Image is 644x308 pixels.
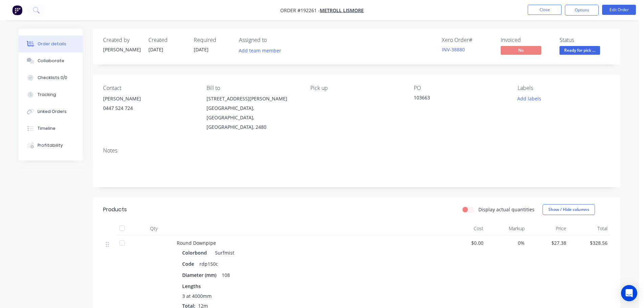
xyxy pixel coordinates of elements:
button: Close [528,5,562,15]
a: METROLL LISMORE [320,7,364,14]
div: Assigned to [239,37,307,43]
div: Profitability [38,142,63,148]
span: $328.56 [572,239,608,246]
div: Price [527,222,569,235]
div: Bill to [207,85,299,91]
div: Checklists 0/0 [38,75,67,81]
span: Ready for pick ... [559,46,600,54]
button: Order details [19,35,83,52]
img: Factory [12,5,22,15]
button: Checklists 0/0 [19,69,83,86]
div: Created by [103,37,140,43]
div: Qty [134,222,174,235]
button: Add team member [239,46,285,55]
button: Show / Hide columns [543,204,595,215]
div: Order details [38,41,66,47]
div: Open Intercom Messenger [621,285,637,301]
a: INV-38880 [442,46,465,53]
label: Display actual quantities [478,206,534,213]
div: Surfmist [212,248,234,258]
div: Timeline [38,125,55,132]
div: Linked Orders [38,109,67,115]
button: Options [565,5,599,16]
span: No [501,46,541,54]
button: Timeline [19,120,83,137]
div: Xero Order # [442,37,493,43]
div: Collaborate [38,58,64,64]
div: Required [194,37,231,43]
div: Cost [445,222,486,235]
button: Ready for pick ... [559,46,600,56]
div: Tracking [38,92,56,98]
div: Diameter (mm) [182,270,219,280]
div: Products [103,206,127,214]
span: 3 at 4000mm [182,292,212,300]
button: Edit Order [602,5,636,15]
div: Notes [103,147,610,154]
button: Collaborate [19,52,83,69]
span: [DATE] [148,46,163,53]
div: Pick up [310,85,403,91]
div: [STREET_ADDRESS][PERSON_NAME][GEOGRAPHIC_DATA], [GEOGRAPHIC_DATA], [GEOGRAPHIC_DATA], 2480 [207,94,299,132]
div: Total [569,222,611,235]
button: Add labels [514,94,545,103]
span: Order #192261 - [280,7,320,14]
div: Markup [486,222,528,235]
div: PO [414,85,506,91]
div: Colorbond [182,248,210,258]
div: [PERSON_NAME] [103,94,196,103]
div: rdp150c [197,259,221,269]
button: Linked Orders [19,103,83,120]
div: 0447 524 724 [103,103,196,113]
div: [GEOGRAPHIC_DATA], [GEOGRAPHIC_DATA], [GEOGRAPHIC_DATA], 2480 [207,103,299,132]
div: Created [148,37,186,43]
button: Add team member [235,46,285,55]
div: 103663 [414,94,498,103]
div: Status [559,37,610,43]
div: [STREET_ADDRESS][PERSON_NAME] [207,94,299,103]
div: Invoiced [501,37,551,43]
span: [DATE] [194,46,209,53]
div: Contact [103,85,196,91]
span: 0% [489,239,525,246]
button: Profitability [19,137,83,154]
div: [PERSON_NAME] [103,46,140,53]
span: $27.38 [530,239,566,246]
span: Round Downpipe [177,240,216,246]
div: [PERSON_NAME]0447 524 724 [103,94,196,116]
div: Code [182,259,197,269]
div: 108 [219,270,233,280]
span: Lengths [182,283,201,290]
span: $0.00 [447,239,483,246]
div: Labels [518,85,610,91]
button: Tracking [19,86,83,103]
